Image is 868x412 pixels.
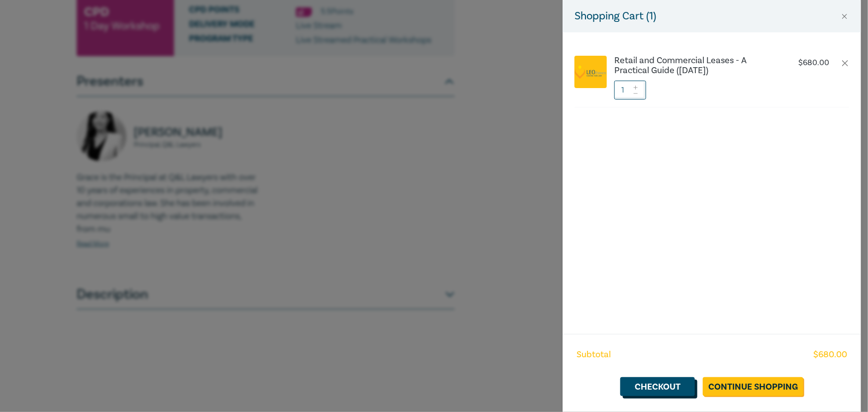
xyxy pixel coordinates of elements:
a: Retail and Commercial Leases - A Practical Guide ([DATE]) [614,56,779,76]
button: Close [840,12,849,21]
a: Continue Shopping [703,377,803,396]
input: 1 [614,81,646,100]
span: Subtotal [577,348,611,361]
img: logo.png [575,65,607,79]
h5: Shopping Cart ( 1 ) [575,8,656,24]
a: Checkout [620,377,695,396]
p: $ 680.00 [798,58,829,68]
span: $ 680.00 [813,348,847,361]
